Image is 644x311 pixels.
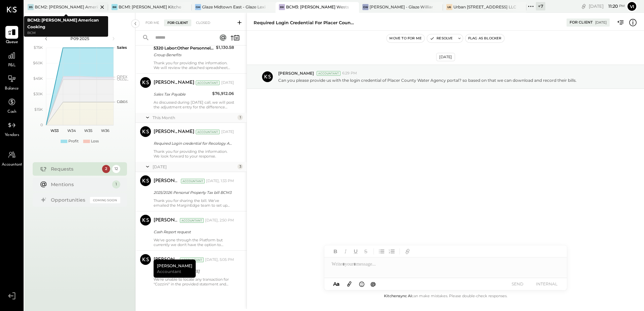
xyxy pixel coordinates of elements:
[570,20,593,25] div: For Client
[154,198,234,208] div: Thank you for sharing the bill. We’ve emailed the MarginEdge team to set up this vendor and proce...
[0,72,23,92] a: Balance
[91,139,99,144] div: Loss
[154,140,232,147] div: Required Login credential for Recology Auburn!
[164,20,191,26] div: For Client
[102,165,110,173] div: 2
[154,45,214,51] div: 5320 Labor:Other Personnel Expense:Health/Dental Insurance
[286,4,349,10] div: BCM3: [PERSON_NAME] Westside Grill
[153,115,236,120] div: This Month
[212,90,234,97] div: $76,912.06
[0,49,23,69] a: P&L
[331,280,342,288] button: Aa
[27,30,105,36] p: BCM
[27,18,99,29] b: BCM2: [PERSON_NAME] American Cooking
[35,4,98,10] div: BCM2: [PERSON_NAME] American Cooking
[317,71,341,76] div: Accountant
[34,45,43,50] text: $75K
[580,3,587,10] div: copy link
[0,26,23,45] a: Queue
[33,92,43,96] text: $30K
[154,277,234,286] div: We're unable to locate any transaction for "Cozzini" in the provided statement and currently we'v...
[34,107,43,112] text: $15K
[387,247,396,256] button: Ordered List
[436,53,455,61] div: [DATE]
[180,257,204,262] div: Accountant
[221,80,234,85] div: [DATE]
[331,247,340,256] button: Bold
[119,4,182,10] div: BCM1: [PERSON_NAME] Kitchen Bar Market
[112,180,120,188] div: 1
[342,71,357,76] span: 6:29 PM
[51,166,99,172] div: Requests
[154,256,179,263] div: [PERSON_NAME]
[181,179,205,183] div: Accountant
[351,247,360,256] button: Underline
[5,86,19,92] span: Balance
[33,76,43,81] text: $45K
[153,164,236,170] div: [DATE]
[221,129,234,135] div: [DATE]
[387,34,424,42] button: Move to for me
[154,238,234,247] div: We've gone through the Platform but currently we don't have the option to download the Cash Repor...
[196,80,220,85] div: Accountant
[117,74,128,79] text: OPEX
[504,279,531,288] button: SEND
[377,247,386,256] button: Unordered List
[371,281,376,287] span: @
[589,3,625,9] div: [DATE]
[154,149,234,159] div: Thank you for providing the information. We look forward to your response.
[154,260,196,278] div: [PERSON_NAME]
[154,129,194,135] div: [PERSON_NAME]
[403,247,412,256] button: Add URL
[51,197,87,203] div: Opportunities
[362,4,368,10] div: GW
[8,63,16,69] span: P&L
[453,4,516,10] div: Urban [STREET_ADDRESS] LLC
[51,36,108,41] div: P09 2025
[6,39,18,45] span: Queue
[28,4,34,10] div: BS
[51,128,59,133] text: W33
[206,178,234,184] div: [DATE], 1:33 PM
[117,99,128,104] text: COGS
[67,128,76,133] text: W34
[195,4,201,10] div: GM
[68,139,78,144] div: Profit
[254,20,355,26] div: Required Login credential for Placer County Water Agency!
[202,4,265,10] div: Glaze Midtown East - Glaze Lexington One LLC
[427,34,455,42] button: Resolve
[193,20,214,26] div: Closed
[278,70,314,76] span: [PERSON_NAME]
[216,44,234,51] div: $1,130.58
[154,178,180,184] div: [PERSON_NAME]
[117,45,127,50] text: Sales
[595,20,607,25] div: [DATE]
[157,269,181,274] span: Accountant
[111,4,118,10] div: BR
[142,20,163,26] div: For Me
[154,100,234,109] div: As discussed during [DATE] call, we will post the adjustment entry for the difference amount once...
[154,61,234,70] div: Thank you for providing the information. We will review the attached spreadsheet and address the ...
[154,217,179,224] div: [PERSON_NAME]
[2,162,22,168] span: Accountant
[237,164,243,169] div: 3
[154,91,210,98] div: Sales Tax Payable
[117,77,128,81] text: Occu...
[117,99,127,104] text: Labor
[154,51,214,58] div: Group Benefits
[205,218,234,223] div: [DATE], 2:50 PM
[361,247,370,256] button: Strikethrough
[5,132,19,138] span: Vendors
[0,119,23,138] a: Vendors
[626,1,637,12] button: Vi
[0,96,23,115] a: Cash
[446,4,452,10] div: U6
[90,197,120,203] div: Coming Soon
[40,123,43,127] text: 0
[196,130,220,134] div: Accountant
[101,128,109,133] text: W36
[154,189,232,196] div: 2025/2026 Personal Property Tax bill BCM3
[33,61,43,65] text: $60K
[205,257,234,263] div: [DATE], 5:05 PM
[154,229,232,235] div: Cash Report request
